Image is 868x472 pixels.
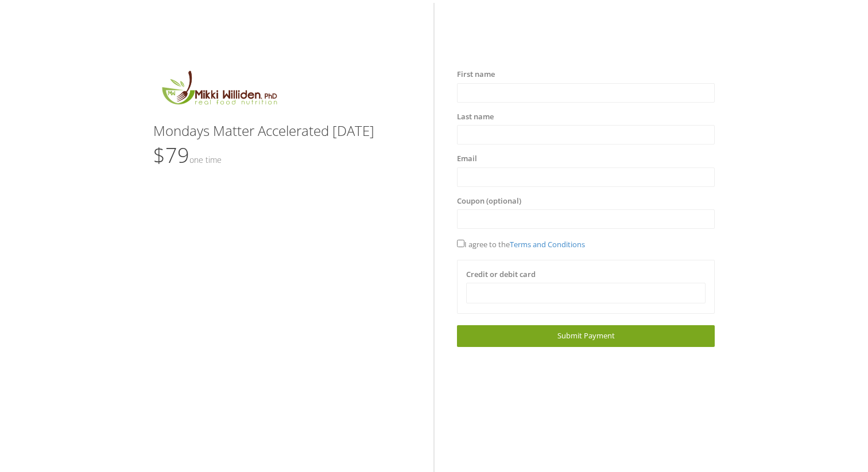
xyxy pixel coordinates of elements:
a: Submit Payment [457,325,715,346]
a: Terms and Conditions [510,239,585,249]
h3: Mondays Matter Accelerated [DATE] [153,123,411,138]
label: First name [457,69,495,80]
span: Submit Payment [557,330,615,341]
label: Last name [457,111,494,123]
label: Credit or debit card [466,269,536,280]
label: Email [457,153,477,165]
img: MikkiLogoMain.png [153,69,284,112]
span: $79 [153,141,222,169]
iframe: Secure card payment input frame [474,288,698,298]
label: Coupon (optional) [457,196,521,207]
span: I agree to the [457,239,585,249]
small: One time [189,154,222,165]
